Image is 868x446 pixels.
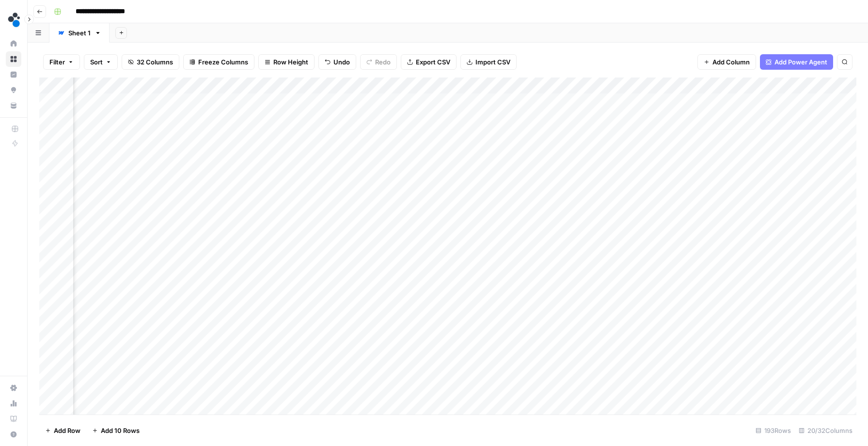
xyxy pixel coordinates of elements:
span: Import CSV [475,57,510,67]
button: Add Column [697,54,756,70]
span: Add 10 Rows [101,426,140,435]
span: Add Row [54,426,80,435]
span: 32 Columns [137,57,173,67]
a: Home [6,36,21,51]
button: Freeze Columns [183,54,254,70]
button: 32 Columns [122,54,179,70]
button: Row Height [258,54,315,70]
button: Add Row [39,423,86,438]
span: Filter [49,57,65,67]
span: Row Height [273,57,308,67]
span: Undo [333,57,350,67]
button: Redo [360,54,397,70]
button: Export CSV [401,54,457,70]
a: Settings [6,380,21,396]
a: Sheet 1 [49,23,110,43]
a: Learning Hub [6,411,21,427]
span: Redo [375,57,391,67]
button: Import CSV [460,54,517,70]
button: Undo [318,54,356,70]
a: Usage [6,396,21,411]
a: Opportunities [6,82,21,98]
span: Sort [90,57,103,67]
span: Add Power Agent [774,57,827,67]
a: Browse [6,51,21,67]
img: spot.ai Logo [6,11,23,29]
a: Insights [6,67,21,82]
button: Sort [84,54,118,70]
div: 20/32 Columns [795,423,856,438]
div: 193 Rows [752,423,795,438]
span: Add Column [712,57,750,67]
button: Add Power Agent [760,54,833,70]
button: Add 10 Rows [86,423,145,438]
span: Export CSV [416,57,450,67]
button: Help + Support [6,427,21,442]
button: Filter [43,54,80,70]
button: Workspace: spot.ai [6,8,21,32]
a: Your Data [6,98,21,113]
div: Sheet 1 [68,28,91,38]
span: Freeze Columns [198,57,248,67]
